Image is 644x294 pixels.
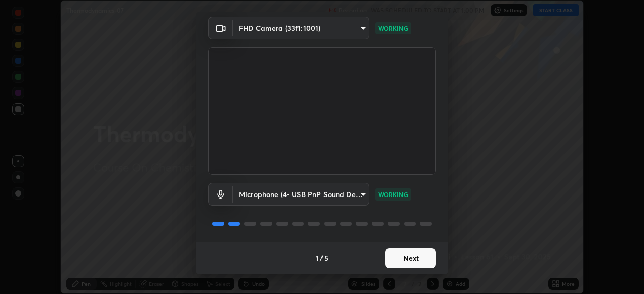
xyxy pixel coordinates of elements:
p: WORKING [378,190,408,199]
p: WORKING [378,24,408,33]
button: Next [385,248,436,268]
h4: / [320,253,323,263]
h4: 1 [316,253,319,263]
div: FHD Camera (33f1:1001) [233,183,369,206]
div: FHD Camera (33f1:1001) [233,17,369,39]
h4: 5 [324,253,328,263]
